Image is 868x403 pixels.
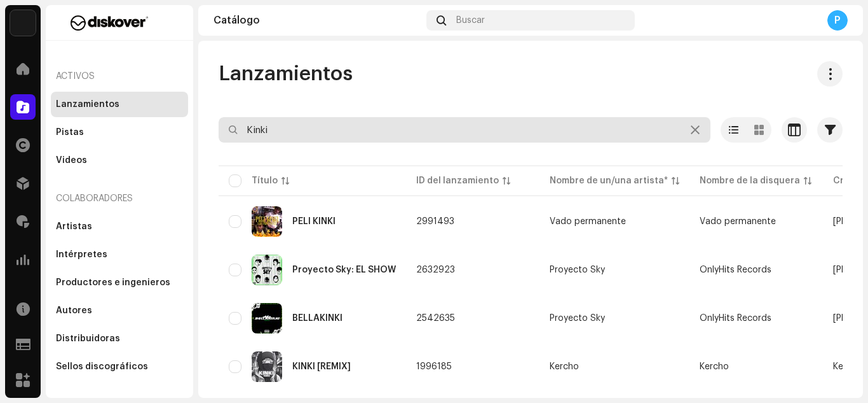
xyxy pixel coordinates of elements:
img: c676ac62-a06b-4241-be7c-71ea05fc9d2e [252,255,282,285]
div: Kercho [550,362,579,371]
span: Kercho [550,362,679,371]
span: OnlyHits Records [700,314,771,323]
div: KINKI [REMIX] [292,362,351,371]
div: Lanzamientos [56,99,119,110]
div: ID del lanzamiento [416,174,499,187]
div: Nombre de un/una artista* [550,174,668,187]
div: Proyecto Sky: EL SHOW [292,265,396,274]
input: Buscar [219,117,710,143]
re-m-nav-item: Pistas [51,120,188,145]
div: Artistas [56,222,92,232]
div: BELLAKINKI [292,314,342,323]
re-m-nav-item: Artistas [51,214,188,239]
span: 2991493 [416,217,454,226]
span: Kercho [700,362,729,371]
re-m-nav-item: Sellos discográficos [51,354,188,379]
div: Distribuidoras [56,334,120,344]
span: OnlyHits Records [700,265,771,274]
span: Vado permanente [700,217,776,226]
div: Título [252,174,278,187]
div: Proyecto Sky [550,265,605,274]
div: PELI KINKI [292,217,336,226]
span: 1996185 [416,362,452,371]
re-a-nav-header: Colaboradores [51,183,188,214]
re-m-nav-item: Productores e ingenieros [51,270,188,295]
re-a-nav-header: Activos [51,61,188,92]
div: Vado permanente [550,217,626,226]
span: 2542635 [416,314,455,323]
span: Buscar [456,15,485,25]
div: P [827,10,848,31]
re-m-nav-item: Distribuidoras [51,326,188,351]
div: Productores e ingenieros [56,278,170,288]
span: Proyecto Sky [550,265,679,274]
span: 2632923 [416,265,455,274]
img: d9bdd218-4c87-4774-830a-a47b5a1161c5 [252,206,282,237]
span: Kercho [833,362,862,371]
img: 297a105e-aa6c-4183-9ff4-27133c00f2e2 [10,10,36,36]
div: Proyecto Sky [550,314,605,323]
div: Nombre de la disquera [700,174,800,187]
re-m-nav-item: Intérpretes [51,242,188,267]
re-m-nav-item: Lanzamientos [51,92,188,117]
div: Catálogo [214,15,421,25]
span: Vado permanente [550,217,679,226]
img: e14ff666-5fe0-44fe-8b42-00659716f5c8 [252,303,282,334]
re-m-nav-item: Autores [51,298,188,323]
div: Videos [56,155,87,166]
span: Lanzamientos [219,61,353,87]
img: 925cd563-bfe1-43f7-b18c-a65392756357 [252,351,282,382]
div: Pistas [56,127,84,138]
div: Autores [56,306,92,316]
div: Intérpretes [56,250,107,260]
re-m-nav-item: Videos [51,148,188,173]
span: Proyecto Sky [550,314,679,323]
div: Sellos discográficos [56,362,148,372]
